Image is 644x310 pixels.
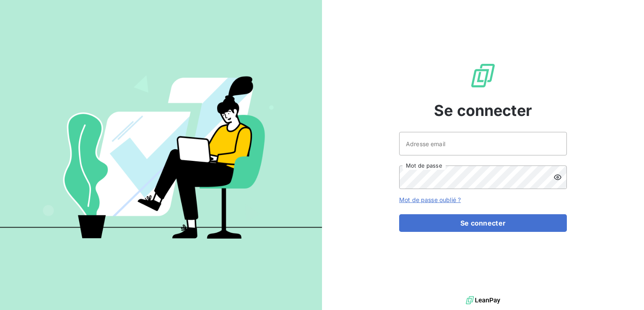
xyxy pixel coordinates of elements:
[434,99,532,122] span: Se connecter
[470,62,496,89] img: Logo LeanPay
[399,214,567,232] button: Se connecter
[466,294,500,307] img: logo
[399,196,461,203] a: Mot de passe oublié ?
[399,132,567,155] input: placeholder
